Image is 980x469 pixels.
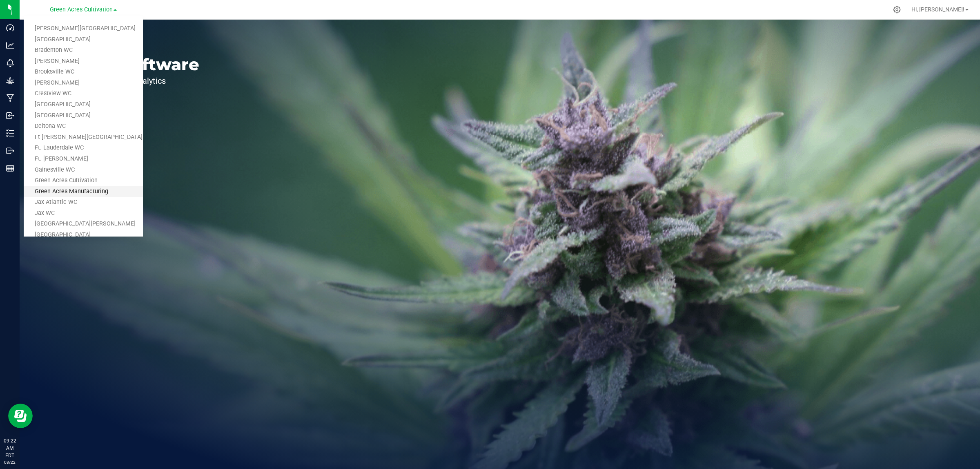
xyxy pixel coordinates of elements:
a: [GEOGRAPHIC_DATA][PERSON_NAME] [24,219,143,230]
p: 09:22 AM EDT [4,437,16,459]
inline-svg: Grow [6,76,14,85]
a: Brooksville WC [24,67,143,78]
a: Gainesville WC [24,165,143,176]
inline-svg: Reports [6,164,14,172]
inline-svg: Inbound [6,112,14,120]
a: [GEOGRAPHIC_DATA] [24,34,143,45]
inline-svg: Outbound [6,147,14,155]
a: Jax Atlantic WC [24,197,143,208]
a: [PERSON_NAME][GEOGRAPHIC_DATA] [24,23,143,34]
inline-svg: Dashboard [6,24,14,32]
inline-svg: Manufacturing [6,94,14,102]
a: Green Acres Cultivation [24,175,143,186]
a: [GEOGRAPHIC_DATA] [24,99,143,110]
a: Jax WC [24,208,143,219]
p: 08/22 [4,459,16,465]
a: [GEOGRAPHIC_DATA] [24,110,143,121]
inline-svg: Inventory [6,129,14,137]
a: [GEOGRAPHIC_DATA] [24,230,143,241]
a: Ft. [PERSON_NAME] [24,154,143,165]
iframe: Resource center [8,404,33,428]
a: Crestview WC [24,88,143,99]
a: Green Acres Manufacturing [24,186,143,197]
inline-svg: Analytics [6,41,14,49]
div: Manage settings [892,6,902,13]
a: Ft [PERSON_NAME][GEOGRAPHIC_DATA] [24,132,143,143]
a: Deltona WC [24,121,143,132]
span: Hi, [PERSON_NAME]! [911,6,964,13]
inline-svg: Monitoring [6,59,14,67]
span: Green Acres Cultivation [50,6,113,13]
a: Bradenton WC [24,45,143,56]
a: Ft. Lauderdale WC [24,143,143,154]
a: [PERSON_NAME] [24,56,143,67]
a: [PERSON_NAME] [24,78,143,89]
